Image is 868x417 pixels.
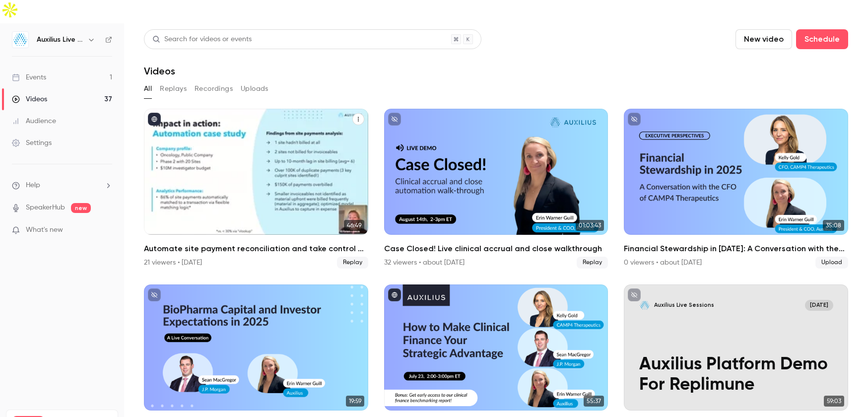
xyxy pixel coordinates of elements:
span: 01:03:43 [576,220,604,231]
span: Replay [577,257,608,269]
span: Upload [815,257,848,269]
button: Uploads [241,81,268,97]
span: 59:03 [824,396,844,407]
div: Audience [12,116,56,126]
h2: Financial Stewardship in [DATE]: A Conversation with the CFO of CAMP4 Therapeutics [624,243,848,255]
h2: Automate site payment reconciliation and take control of study close-out [144,243,368,255]
span: 46:49 [344,220,364,231]
div: Settings [12,138,52,148]
h1: Videos [144,65,175,77]
div: 0 viewers • about [DATE] [624,258,702,268]
h2: Case Closed! Live clinical accrual and close walkthrough [384,243,608,255]
span: What's new [26,225,63,235]
a: 46:49Automate site payment reconciliation and take control of study close-out21 viewers • [DATE]R... [144,109,368,269]
img: Auxilius Live Sessions [12,32,28,48]
span: 55:37 [584,396,604,407]
p: Auxilius Platform Demo For Replimune [639,355,833,396]
span: 35:08 [823,220,844,231]
span: [DATE] [805,300,833,311]
span: Help [26,180,40,191]
li: Case Closed! Live clinical accrual and close walkthrough [384,109,608,269]
button: unpublished [628,288,641,301]
div: Events [12,72,46,82]
img: Auxilius Platform Demo For Replimune [639,300,651,311]
div: Videos [12,94,47,104]
button: unpublished [388,113,401,126]
a: SpeakerHub [26,203,65,213]
div: 32 viewers • about [DATE] [384,258,465,268]
li: help-dropdown-opener [12,180,112,191]
p: Auxilius Live Sessions [654,301,714,309]
span: 19:59 [346,396,364,407]
button: All [144,81,152,97]
li: Automate site payment reconciliation and take control of study close-out [144,109,368,269]
div: 21 viewers • [DATE] [144,258,202,268]
button: published [148,113,161,126]
a: 01:03:43Case Closed! Live clinical accrual and close walkthrough32 viewers • about [DATE]Replay [384,109,608,269]
li: Financial Stewardship in 2025: A Conversation with the CFO of CAMP4 Therapeutics [624,109,848,269]
button: Replays [160,81,187,97]
span: Replay [337,257,368,269]
button: New video [735,29,792,49]
button: published [388,288,401,301]
div: Search for videos or events [152,34,252,45]
button: unpublished [148,288,161,301]
a: 35:08Financial Stewardship in [DATE]: A Conversation with the CFO of CAMP4 Therapeutics0 viewers ... [624,109,848,269]
span: new [71,203,91,213]
button: Schedule [796,29,848,49]
button: Recordings [195,81,233,97]
button: unpublished [628,113,641,126]
h6: Auxilius Live Sessions [37,35,83,45]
